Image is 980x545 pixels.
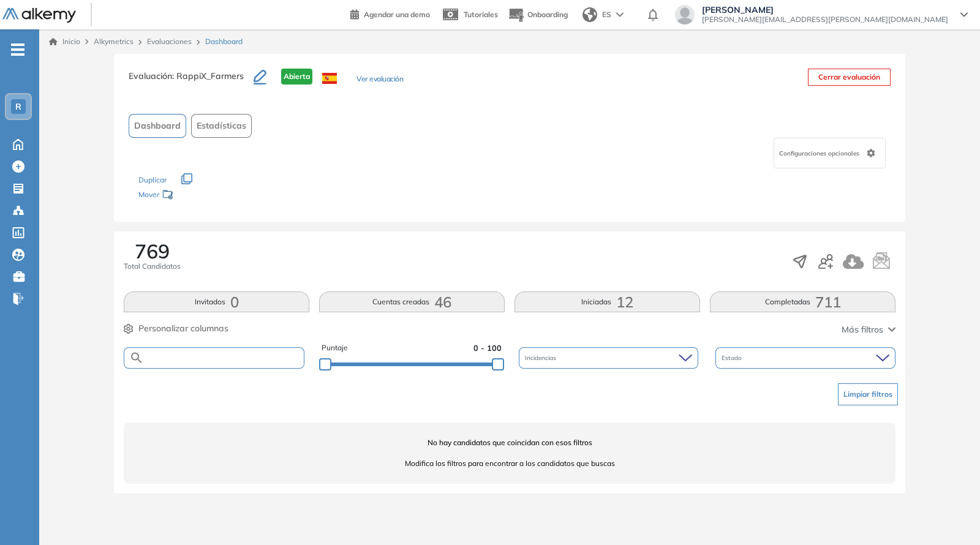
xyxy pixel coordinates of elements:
span: 0 - 100 [473,342,502,354]
button: Invitados0 [124,291,309,312]
span: Estadísticas [197,119,246,132]
button: Onboarding [508,2,568,28]
div: Incidencias [519,347,699,369]
button: Ver evaluación [356,73,403,86]
a: Evaluaciones [147,37,192,46]
span: Configuraciones opcionales [779,149,862,158]
span: Tutoriales [464,10,498,19]
span: ES [602,9,611,20]
div: Configuraciones opcionales [774,138,886,168]
button: Completadas711 [710,291,895,312]
span: Alkymetrics [94,37,134,46]
span: Modifica los filtros para encontrar a los candidatos que buscas [124,458,895,469]
span: Más filtros [842,323,883,336]
span: R [15,102,21,111]
button: Personalizar columnas [124,322,228,335]
div: Mover [138,184,261,207]
span: Dashboard [205,36,243,47]
span: [PERSON_NAME] [702,5,948,15]
span: Duplicar [138,175,167,184]
a: Agendar una demo [350,6,430,21]
span: No hay candidatos que coincidan con esos filtros [124,437,895,448]
span: Personalizar columnas [138,322,228,335]
img: world [582,7,597,22]
button: Estadísticas [191,114,252,138]
span: Dashboard [134,119,181,132]
span: Onboarding [527,10,568,19]
span: Total Candidatos [124,261,181,272]
img: SEARCH_ALT [129,350,144,366]
img: ESP [322,73,337,84]
span: [PERSON_NAME][EMAIL_ADDRESS][PERSON_NAME][DOMAIN_NAME] [702,15,948,24]
span: Puntaje [322,342,348,354]
span: 769 [135,241,170,261]
button: Iniciadas12 [514,291,700,312]
div: Estado [715,347,895,369]
span: Incidencias [525,353,559,363]
span: Agendar una demo [364,10,430,19]
i: - [11,48,24,51]
span: Estado [722,353,744,363]
span: : RappiX_Farmers [172,70,244,81]
img: Logo [2,8,76,23]
button: Cuentas creadas46 [319,291,505,312]
button: Limpiar filtros [838,383,898,405]
button: Dashboard [129,114,186,138]
button: Más filtros [842,323,895,336]
span: Abierta [281,69,312,85]
button: Cerrar evaluación [808,69,891,86]
a: Inicio [49,36,80,47]
h3: Evaluación [129,69,254,94]
img: arrow [616,12,624,17]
